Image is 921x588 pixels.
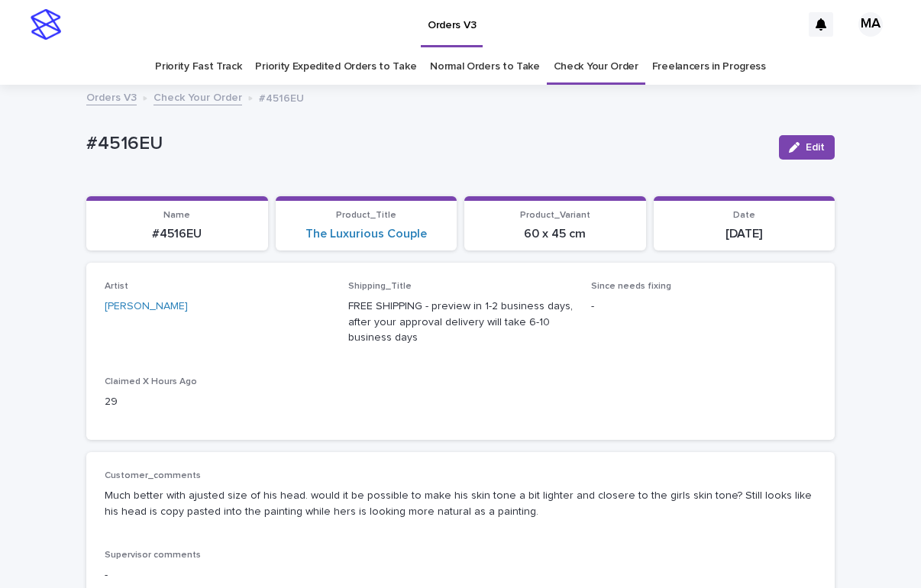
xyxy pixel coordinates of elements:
img: stacker-logo-s-only.png [31,9,61,40]
span: Since needs fixing [591,282,671,291]
p: #4516EU [95,227,259,241]
p: #4516EU [259,89,304,105]
span: Shipping_Title [348,282,412,291]
span: Supervisor comments [105,551,201,560]
button: Edit [779,135,835,160]
span: Product_Variant [520,211,590,220]
p: [DATE] [663,227,826,241]
span: Artist [105,282,128,291]
a: Normal Orders to Take [430,49,540,85]
a: Priority Expedited Orders to Take [255,49,416,85]
span: Edit [806,142,825,153]
div: MA [858,12,883,37]
span: Name [163,211,190,220]
span: Product_Title [336,211,396,220]
p: #4516EU [86,133,767,155]
a: Check Your Order [554,49,638,85]
a: Freelancers in Progress [652,49,766,85]
p: 29 [105,394,330,410]
a: [PERSON_NAME] [105,299,188,315]
p: - [591,299,816,315]
p: Much better with ajusted size of his head. would it be possible to make his skin tone a bit light... [105,488,816,520]
span: Customer_comments [105,471,201,480]
a: Check Your Order [153,88,242,105]
a: Priority Fast Track [155,49,241,85]
a: The Luxurious Couple [305,227,427,241]
p: FREE SHIPPING - preview in 1-2 business days, after your approval delivery will take 6-10 busines... [348,299,574,346]
span: Claimed X Hours Ago [105,377,197,386]
p: 60 x 45 cm [473,227,637,241]
p: - [105,567,816,583]
span: Date [733,211,755,220]
a: Orders V3 [86,88,137,105]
